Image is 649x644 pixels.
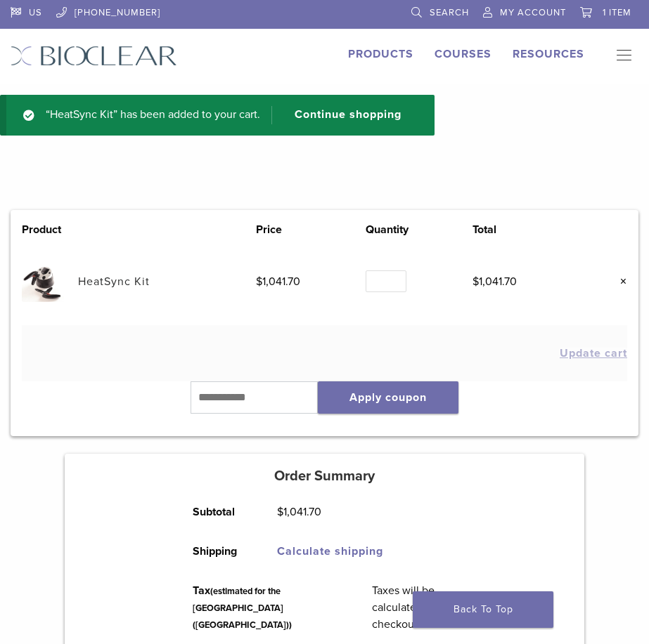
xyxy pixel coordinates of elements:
span: Search [430,7,469,18]
a: Resources [513,47,584,61]
h5: Order Summary [65,468,584,485]
a: Products [348,47,413,61]
a: Remove this item [609,272,627,291]
span: $ [256,275,262,289]
th: Quantity [366,221,472,238]
th: Shipping [177,532,262,571]
a: Continue shopping [271,106,412,124]
th: Product [22,221,78,238]
a: Courses [435,47,491,61]
img: HeatSync Kit [22,261,63,302]
bdi: 1,041.70 [473,275,517,289]
bdi: 1,041.70 [256,275,300,289]
th: Tax [177,571,356,644]
td: Taxes will be calculated at checkout [356,571,473,644]
a: Back To Top [413,591,553,628]
a: Calculate shipping [277,544,383,558]
button: Apply coupon [318,381,458,414]
bdi: 1,041.70 [277,505,321,519]
img: Bioclear [11,46,177,66]
span: 1 item [603,7,631,18]
button: Update cart [560,348,627,359]
nav: Primary Navigation [605,46,638,67]
span: My Account [500,7,566,18]
small: (estimated for the [GEOGRAPHIC_DATA] ([GEOGRAPHIC_DATA])) [193,586,292,631]
a: HeatSync Kit [78,275,150,289]
span: $ [473,275,479,289]
span: $ [277,505,283,519]
th: Price [256,221,366,238]
th: Subtotal [177,492,262,532]
th: Total [473,221,582,238]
